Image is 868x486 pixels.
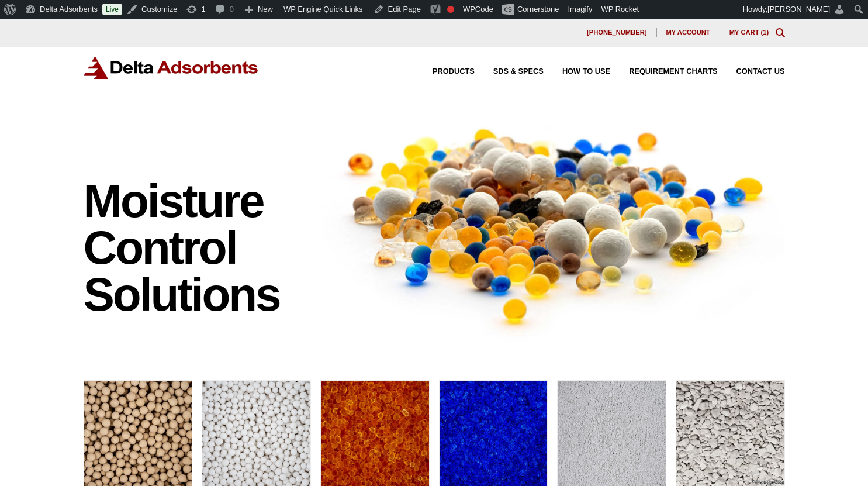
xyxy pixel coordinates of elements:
[84,56,259,79] img: Delta Adsorbents
[433,68,475,75] span: Products
[718,68,785,75] a: Contact Us
[562,68,610,75] span: How to Use
[736,68,785,75] span: Contact Us
[587,29,647,36] span: [PHONE_NUMBER]
[763,29,766,36] span: 1
[767,5,830,13] span: [PERSON_NAME]
[544,68,610,75] a: How to Use
[666,29,710,36] span: My account
[102,4,122,15] a: Live
[447,6,454,13] div: Focus keyphrase not set
[729,29,769,36] a: My Cart (1)
[577,28,657,37] a: [PHONE_NUMBER]
[493,68,544,75] span: SDS & SPECS
[320,107,785,343] img: Image
[629,68,717,75] span: Requirement Charts
[414,68,475,75] a: Products
[475,68,544,75] a: SDS & SPECS
[776,28,785,37] div: Toggle Modal Content
[657,28,720,37] a: My account
[84,178,309,318] h1: Moisture Control Solutions
[610,68,717,75] a: Requirement Charts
